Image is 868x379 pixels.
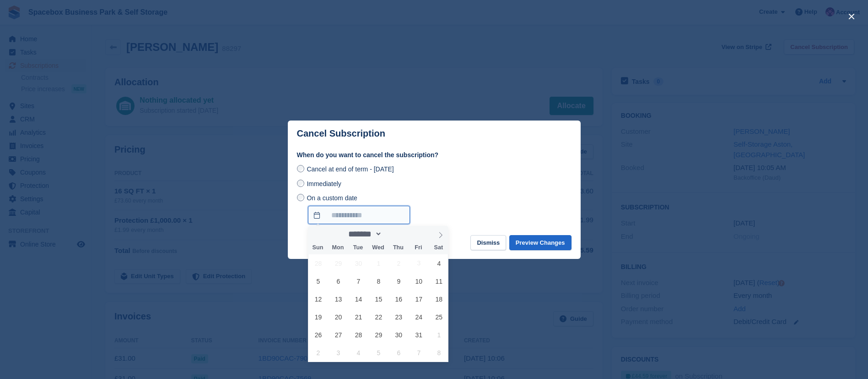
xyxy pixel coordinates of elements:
span: September 29, 2025 [329,254,347,272]
label: When do you want to cancel the subscription? [297,150,571,160]
span: October 23, 2025 [390,308,408,326]
span: November 8, 2025 [430,344,448,362]
button: Preview Changes [509,235,571,250]
span: October 18, 2025 [430,290,448,308]
span: October 15, 2025 [370,290,388,308]
span: October 5, 2025 [309,272,327,290]
span: October 24, 2025 [410,308,428,326]
input: On a custom date [297,194,304,201]
span: October 30, 2025 [390,326,408,344]
span: October 13, 2025 [329,290,347,308]
span: October 25, 2025 [430,308,448,326]
span: October 10, 2025 [410,272,428,290]
span: October 14, 2025 [350,290,367,308]
span: Sat [428,245,448,251]
span: October 6, 2025 [329,272,347,290]
span: October 12, 2025 [309,290,327,308]
span: October 20, 2025 [329,308,347,326]
span: October 3, 2025 [410,254,428,272]
span: Fri [408,245,428,251]
span: October 28, 2025 [350,326,367,344]
span: Wed [368,245,388,251]
input: On a custom date [308,206,410,224]
button: close [844,9,859,24]
span: October 2, 2025 [390,254,408,272]
span: October 9, 2025 [390,272,408,290]
span: Tue [348,245,368,251]
button: Dismiss [470,235,506,250]
span: November 5, 2025 [370,344,388,362]
span: September 30, 2025 [350,254,367,272]
span: Mon [328,245,348,251]
span: October 17, 2025 [410,290,428,308]
p: Cancel Subscription [297,128,385,139]
span: November 7, 2025 [410,344,428,362]
span: October 29, 2025 [370,326,388,344]
span: October 19, 2025 [309,308,327,326]
span: October 7, 2025 [350,272,367,290]
span: November 3, 2025 [329,344,347,362]
span: November 4, 2025 [350,344,367,362]
span: Thu [388,245,408,251]
span: October 1, 2025 [370,254,388,272]
select: Month [345,229,383,239]
input: Cancel at end of term - [DATE] [297,165,304,172]
span: On a custom date [307,194,357,202]
span: October 27, 2025 [329,326,347,344]
span: October 31, 2025 [410,326,428,344]
span: Immediately [307,180,341,187]
span: November 1, 2025 [430,326,448,344]
span: October 22, 2025 [370,308,388,326]
span: Cancel at end of term - [DATE] [307,165,394,173]
span: September 28, 2025 [309,254,327,272]
span: October 21, 2025 [350,308,367,326]
span: October 16, 2025 [390,290,408,308]
span: November 2, 2025 [309,344,327,362]
span: October 11, 2025 [430,272,448,290]
input: Year [382,229,411,239]
span: November 6, 2025 [390,344,408,362]
span: October 4, 2025 [430,254,448,272]
span: Sun [308,245,328,251]
span: October 26, 2025 [309,326,327,344]
span: October 8, 2025 [370,272,388,290]
input: Immediately [297,180,304,187]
